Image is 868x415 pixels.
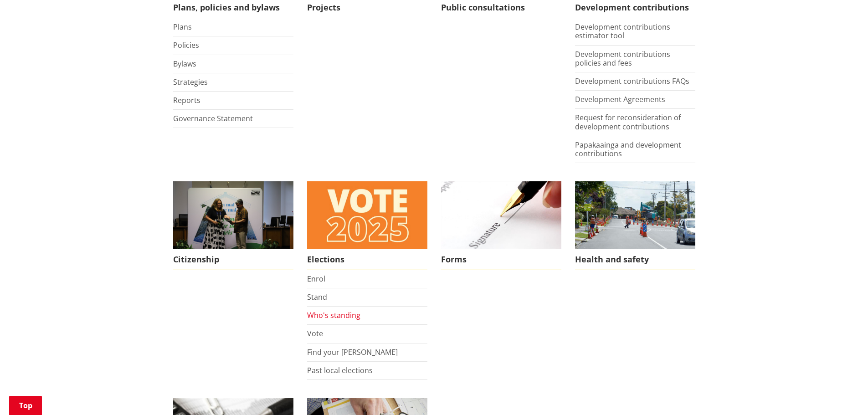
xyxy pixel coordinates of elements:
[441,249,561,270] span: Forms
[307,365,373,375] a: Past local elections
[307,249,427,270] span: Elections
[173,59,196,69] a: Bylaws
[173,249,293,270] span: Citizenship
[575,181,695,270] a: Health and safety Health and safety
[173,181,293,249] img: Citizenship Ceremony March 2023
[575,181,695,249] img: Health and safety
[441,181,561,249] img: Find a form to complete
[575,140,681,159] a: Papakaainga and development contributions
[575,249,695,270] span: Health and safety
[575,76,689,86] a: Development contributions FAQs
[173,22,192,32] a: Plans
[173,40,199,50] a: Policies
[9,396,42,415] a: Top
[307,274,325,284] a: Enrol
[307,181,427,249] img: Vote 2025
[307,310,360,320] a: Who's standing
[575,22,670,41] a: Development contributions estimator tool
[826,377,859,410] iframe: Messenger Launcher
[575,94,665,104] a: Development Agreements
[441,181,561,270] a: Find a form to complete Forms
[173,181,293,270] a: Citizenship Ceremony March 2023 Citizenship
[307,292,327,302] a: Stand
[173,95,200,105] a: Reports
[173,77,208,87] a: Strategies
[575,49,670,68] a: Development contributions policies and fees
[575,113,681,131] a: Request for reconsideration of development contributions
[307,328,323,338] a: Vote
[307,347,398,357] a: Find your [PERSON_NAME]
[173,113,253,123] a: Governance Statement
[307,181,427,270] a: Elections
